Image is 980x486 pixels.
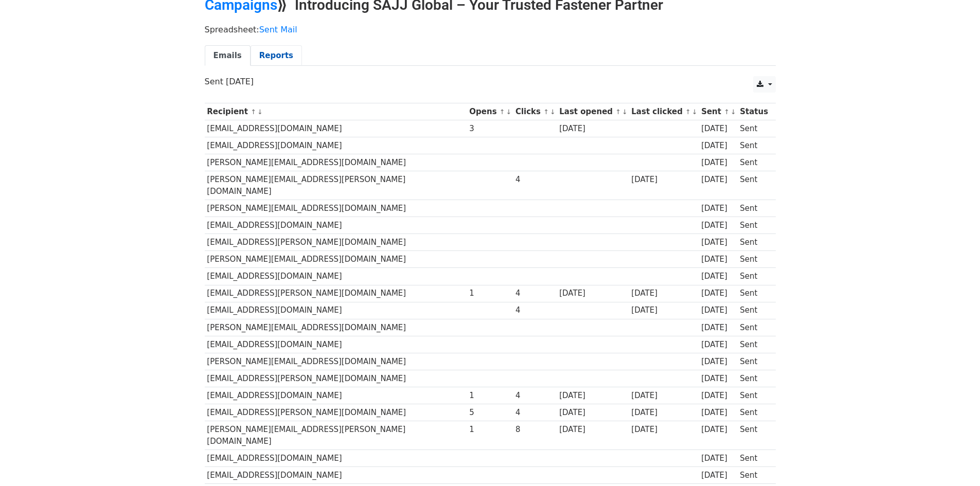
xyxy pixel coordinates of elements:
td: Sent [737,234,770,251]
td: Sent [737,285,770,302]
iframe: Chat Widget [929,437,980,486]
a: ↑ [543,108,549,116]
div: [DATE] [631,287,696,299]
td: [EMAIL_ADDRESS][DOMAIN_NAME] [205,137,467,154]
div: [DATE] [631,174,696,186]
td: Sent [737,319,770,336]
a: Sent Mail [259,25,297,34]
div: 聊天小工具 [929,437,980,486]
th: Last clicked [629,103,699,120]
td: [PERSON_NAME][EMAIL_ADDRESS][DOMAIN_NAME] [205,353,467,370]
th: Status [737,103,770,120]
div: [DATE] [559,424,626,436]
div: 4 [515,304,555,316]
div: [DATE] [701,157,735,169]
div: [DATE] [559,390,626,402]
td: Sent [737,268,770,285]
p: Spreadsheet: [205,24,776,35]
a: ↑ [615,108,621,116]
td: Sent [737,370,770,387]
td: [EMAIL_ADDRESS][DOMAIN_NAME] [205,268,467,285]
td: Sent [737,353,770,370]
td: Sent [737,302,770,319]
div: [DATE] [701,304,735,316]
a: ↓ [622,108,628,116]
a: ↑ [500,108,505,116]
div: [DATE] [559,287,626,299]
a: Reports [251,45,302,66]
div: 4 [515,287,555,299]
td: [EMAIL_ADDRESS][PERSON_NAME][DOMAIN_NAME] [205,404,467,421]
div: 1 [469,287,510,299]
div: 4 [515,174,555,186]
a: ↓ [550,108,556,116]
div: [DATE] [701,453,735,464]
div: [DATE] [701,203,735,214]
div: [DATE] [701,390,735,402]
td: [PERSON_NAME][EMAIL_ADDRESS][PERSON_NAME][DOMAIN_NAME] [205,421,467,450]
th: Opens [467,103,513,120]
td: Sent [737,387,770,404]
div: [DATE] [701,339,735,351]
td: [EMAIL_ADDRESS][DOMAIN_NAME] [205,387,467,404]
td: [PERSON_NAME][EMAIL_ADDRESS][DOMAIN_NAME] [205,251,467,268]
td: Sent [737,171,770,200]
th: Clicks [513,103,557,120]
a: ↓ [730,108,736,116]
div: 1 [469,390,510,402]
div: [DATE] [701,237,735,248]
div: [DATE] [701,220,735,231]
div: 1 [469,424,510,436]
div: [DATE] [701,254,735,265]
td: [EMAIL_ADDRESS][PERSON_NAME][DOMAIN_NAME] [205,234,467,251]
div: [DATE] [701,322,735,334]
div: 8 [515,424,555,436]
div: 3 [469,123,510,135]
td: Sent [737,336,770,353]
div: [DATE] [701,373,735,385]
div: [DATE] [631,424,696,436]
a: ↓ [692,108,698,116]
td: [EMAIL_ADDRESS][DOMAIN_NAME] [205,120,467,137]
th: Last opened [557,103,629,120]
a: ↑ [251,108,256,116]
div: [DATE] [701,271,735,282]
a: ↑ [685,108,691,116]
a: ↓ [506,108,512,116]
div: [DATE] [559,407,626,419]
td: Sent [737,154,770,171]
p: Sent [DATE] [205,76,776,87]
a: ↓ [257,108,263,116]
td: Sent [737,217,770,234]
td: [EMAIL_ADDRESS][PERSON_NAME][DOMAIN_NAME] [205,285,467,302]
td: [EMAIL_ADDRESS][DOMAIN_NAME] [205,302,467,319]
div: [DATE] [701,356,735,368]
td: Sent [737,137,770,154]
div: [DATE] [631,407,696,419]
div: [DATE] [631,304,696,316]
td: [PERSON_NAME][EMAIL_ADDRESS][DOMAIN_NAME] [205,200,467,217]
td: Sent [737,404,770,421]
th: Recipient [205,103,467,120]
div: 5 [469,407,510,419]
td: [EMAIL_ADDRESS][DOMAIN_NAME] [205,217,467,234]
a: Emails [205,45,251,66]
td: Sent [737,449,770,466]
td: Sent [737,421,770,450]
td: [EMAIL_ADDRESS][DOMAIN_NAME] [205,466,467,483]
td: Sent [737,120,770,137]
td: [PERSON_NAME][EMAIL_ADDRESS][PERSON_NAME][DOMAIN_NAME] [205,171,467,200]
div: [DATE] [701,287,735,299]
td: [PERSON_NAME][EMAIL_ADDRESS][DOMAIN_NAME] [205,319,467,336]
td: [EMAIL_ADDRESS][DOMAIN_NAME] [205,336,467,353]
td: [EMAIL_ADDRESS][DOMAIN_NAME] [205,449,467,466]
div: [DATE] [701,407,735,419]
div: [DATE] [701,424,735,436]
div: [DATE] [701,140,735,152]
td: Sent [737,466,770,483]
div: 4 [515,390,555,402]
div: [DATE] [631,390,696,402]
td: Sent [737,200,770,217]
div: 4 [515,407,555,419]
div: [DATE] [701,470,735,481]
